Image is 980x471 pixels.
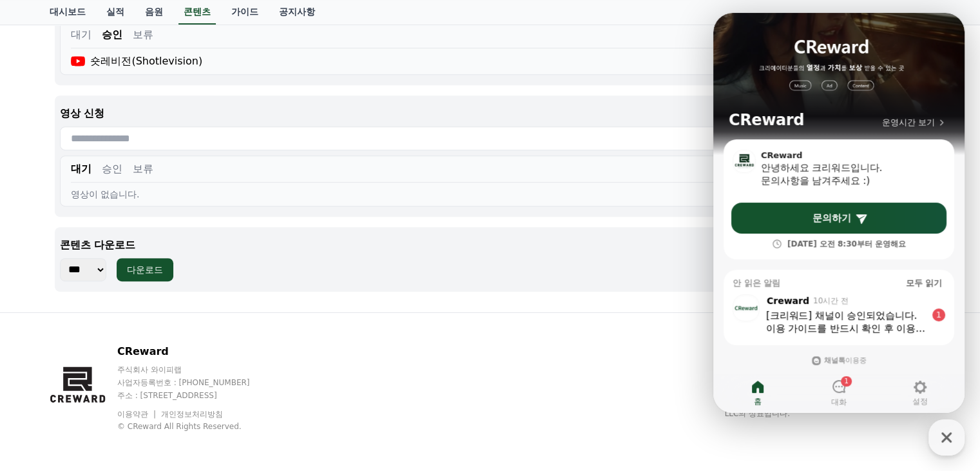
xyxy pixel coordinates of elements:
[133,161,153,177] button: 보류
[133,27,153,43] button: 보류
[71,54,203,69] div: 숏레비전(Shotlevision)
[117,344,274,359] p: CReward
[71,161,91,177] button: 대기
[71,27,91,43] button: 대기
[117,421,274,432] p: © CReward All Rights Reserved.
[117,258,173,281] button: 다운로드
[117,377,274,388] p: 사업자등록번호 : [PHONE_NUMBER]
[71,188,910,201] div: 영상이 없습니다.
[60,106,921,121] p: 영상 신청
[161,410,223,419] a: 개인정보처리방침
[127,263,163,276] div: 다운로드
[102,27,122,43] button: 승인
[117,410,158,419] a: 이용약관
[60,237,921,253] p: 콘텐츠 다운로드
[102,161,122,177] button: 승인
[117,365,274,375] p: 주식회사 와이피랩
[713,13,965,413] iframe: Channel chat
[117,390,274,401] p: 주소 : [STREET_ADDRESS]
